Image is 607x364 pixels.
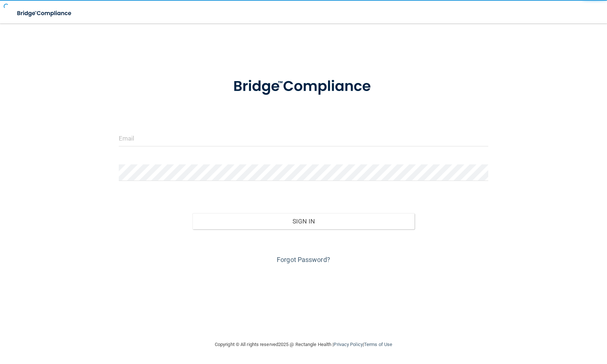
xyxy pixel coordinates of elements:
[11,6,78,21] img: bridge_compliance_login_screen.278c3ca4.svg
[192,213,414,229] button: Sign In
[334,342,363,347] a: Privacy Policy
[364,342,392,347] a: Terms of Use
[277,256,330,263] a: Forgot Password?
[170,333,437,356] div: Copyright © All rights reserved 2025 @ Rectangle Health | |
[218,68,389,106] img: bridge_compliance_login_screen.278c3ca4.svg
[119,130,489,146] input: Email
